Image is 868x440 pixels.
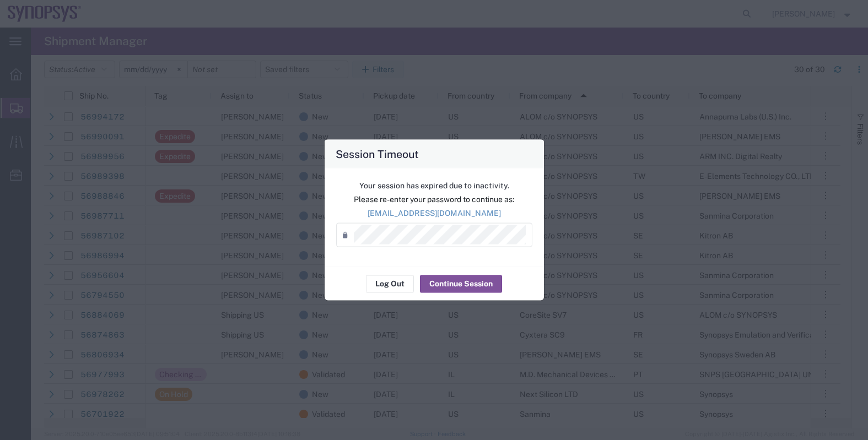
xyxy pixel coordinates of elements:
[336,180,532,191] p: Your session has expired due to inactivity.
[336,145,419,161] h4: Session Timeout
[336,193,532,205] p: Please re-enter your password to continue as:
[366,275,414,292] button: Log Out
[420,275,502,292] button: Continue Session
[336,207,532,219] p: [EMAIL_ADDRESS][DOMAIN_NAME]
